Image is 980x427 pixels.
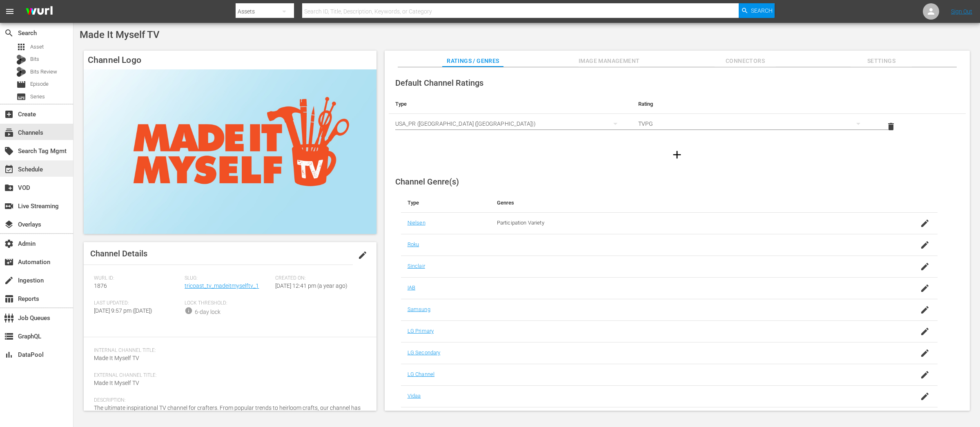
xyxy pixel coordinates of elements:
span: Series [30,93,45,101]
a: LG Secondary [408,349,441,356]
span: Slug: [185,275,271,282]
div: 6-day lock [195,308,220,316]
span: Job Queues [4,313,14,323]
span: Made It Myself TV [94,380,139,386]
span: Create [4,109,14,119]
a: Samsung [408,306,430,312]
span: delete [886,122,896,131]
th: Genres [490,193,878,213]
th: Type [401,193,490,213]
span: 1876 [94,282,107,289]
span: Bits [30,55,39,63]
a: Vidaa [408,393,421,399]
span: Ingestion [4,276,14,285]
span: Bits Review [30,68,57,76]
th: Type [389,94,632,114]
span: Episode [16,80,26,89]
span: Asset [30,43,44,51]
span: Wurl ID: [94,275,180,282]
span: Schedule [4,165,14,174]
span: Connectors [715,56,776,66]
a: IAB [408,285,415,291]
table: simple table [389,94,966,139]
span: Channel Details [90,249,147,258]
span: Overlays [4,220,14,229]
span: menu [5,7,15,16]
span: Lock Threshold: [185,300,271,307]
div: Bits [16,55,26,64]
span: Channel Genre(s) [395,177,459,187]
div: USA_PR ([GEOGRAPHIC_DATA] ([GEOGRAPHIC_DATA])) [395,112,625,135]
span: Channels [4,128,14,138]
span: Default Channel Ratings [395,78,483,88]
a: LG Channel [408,371,434,377]
span: Series [16,92,26,102]
span: Last Updated: [94,300,180,307]
span: Search [751,3,773,18]
span: Ratings / Genres [442,56,503,66]
span: Search Tag Mgmt [4,146,14,156]
button: delete [881,117,901,136]
a: LG Primary [408,328,434,334]
th: Rating [632,94,875,114]
span: info [185,307,193,315]
span: External Channel Title: [94,372,362,379]
span: Created On: [275,275,362,282]
span: edit [358,250,367,260]
h4: Channel Logo [84,51,376,69]
span: Reports [4,294,14,304]
div: Bits Review [16,67,26,77]
span: Internal Channel Title: [94,347,362,354]
a: Sinclair [408,263,425,269]
span: Made It Myself TV [94,355,139,361]
span: [DATE] 9:57 pm ([DATE]) [94,307,152,314]
span: GraphQL [4,331,14,341]
span: Asset [16,42,26,52]
div: TVPG [638,112,868,135]
span: Image Management [579,56,640,66]
span: Episode [30,80,49,88]
span: Search [4,28,14,38]
span: VOD [4,183,14,193]
span: Made It Myself TV [80,29,160,40]
a: Sign Out [951,8,972,15]
a: Nielsen [408,220,425,226]
span: Settings [851,56,912,66]
span: DataPool [4,350,14,360]
span: Live Streaming [4,201,14,211]
span: Admin [4,239,14,249]
img: ans4CAIJ8jUAAAAAAAAAAAAAAAAAAAAAAAAgQb4GAAAAAAAAAAAAAAAAAAAAAAAAJMjXAAAAAAAAAAAAAAAAAAAAAAAAgAT5G... [20,2,59,21]
span: [DATE] 12:41 pm (a year ago) [275,282,347,289]
button: Search [739,3,775,18]
button: edit [353,245,372,265]
a: tricoast_tv_madeitmyselftv_1 [185,282,259,289]
a: Roku [408,241,419,247]
span: Automation [4,257,14,267]
span: Description: [94,397,362,404]
img: Made It Myself TV [84,69,376,234]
